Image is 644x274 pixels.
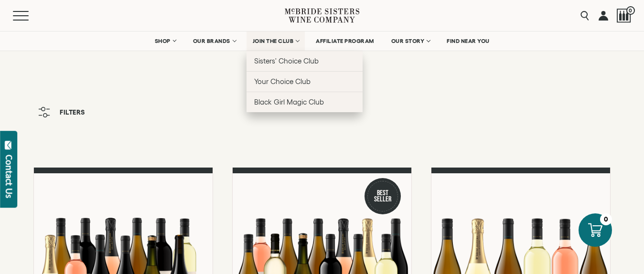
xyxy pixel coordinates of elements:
[13,11,47,21] button: Mobile Menu Trigger
[60,109,85,116] span: Filters
[187,32,242,51] a: OUR BRANDS
[626,6,635,15] span: 0
[440,32,496,51] a: FIND NEAR YOU
[310,32,380,51] a: AFFILIATE PROGRAM
[247,51,363,71] a: Sisters' Choice Club
[4,155,14,198] div: Contact Us
[247,71,363,92] a: Your Choice Club
[193,38,230,44] span: OUR BRANDS
[33,102,90,122] button: Filters
[247,32,305,51] a: JOIN THE CLUB
[253,38,294,44] span: JOIN THE CLUB
[254,57,319,65] span: Sisters' Choice Club
[149,32,182,51] a: SHOP
[385,32,436,51] a: OUR STORY
[155,38,171,44] span: SHOP
[391,38,425,44] span: OUR STORY
[600,213,612,225] div: 0
[254,77,311,85] span: Your Choice Club
[254,98,324,106] span: Black Girl Magic Club
[316,38,374,44] span: AFFILIATE PROGRAM
[247,92,363,112] a: Black Girl Magic Club
[447,38,490,44] span: FIND NEAR YOU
